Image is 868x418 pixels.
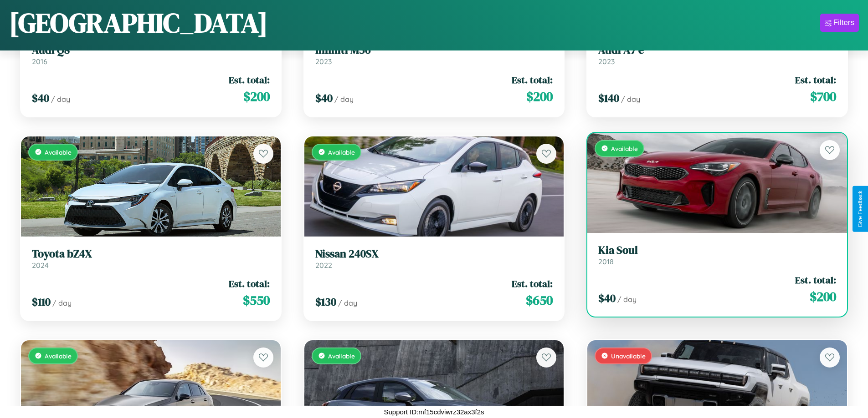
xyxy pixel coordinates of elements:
[32,44,270,57] h3: Audi Q8
[598,244,836,257] h3: Kia Soul
[315,294,336,309] span: $ 130
[598,44,836,66] a: Audi A7 e2023
[598,57,615,66] span: 2023
[32,261,49,270] span: 2024
[617,295,637,304] span: / day
[512,73,553,86] span: Est. total:
[820,14,859,32] button: Filters
[512,277,553,290] span: Est. total:
[810,87,836,106] span: $ 700
[32,294,51,309] span: $ 110
[32,247,270,261] h3: Toyota bZ4X
[810,287,836,306] span: $ 200
[229,277,270,290] span: Est. total:
[243,87,270,106] span: $ 200
[598,291,616,306] span: $ 40
[334,95,354,104] span: / day
[795,273,836,287] span: Est. total:
[32,247,270,270] a: Toyota bZ4X2024
[384,406,484,418] p: Support ID: mf15cdviwrz32ax3f2s
[833,18,854,27] div: Filters
[857,191,863,227] div: Give Feedback
[621,95,640,104] span: / day
[315,44,553,66] a: Infiniti M562023
[52,298,72,307] span: / day
[315,261,332,270] span: 2022
[229,73,270,86] span: Est. total:
[611,145,638,152] span: Available
[315,247,553,261] h3: Nissan 240SX
[338,298,357,307] span: / day
[598,44,836,57] h3: Audi A7 e
[598,257,614,266] span: 2018
[45,148,72,156] span: Available
[315,57,332,66] span: 2023
[611,352,646,360] span: Unavailable
[243,291,270,309] span: $ 550
[795,73,836,86] span: Est. total:
[9,4,268,41] h1: [GEOGRAPHIC_DATA]
[51,95,70,104] span: / day
[598,244,836,266] a: Kia Soul2018
[315,44,553,57] h3: Infiniti M56
[598,91,619,106] span: $ 140
[315,247,553,270] a: Nissan 240SX2022
[45,352,72,360] span: Available
[526,87,553,106] span: $ 200
[328,148,355,156] span: Available
[32,57,47,66] span: 2016
[315,91,333,106] span: $ 40
[32,91,49,106] span: $ 40
[328,352,355,360] span: Available
[32,44,270,66] a: Audi Q82016
[526,291,553,309] span: $ 650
